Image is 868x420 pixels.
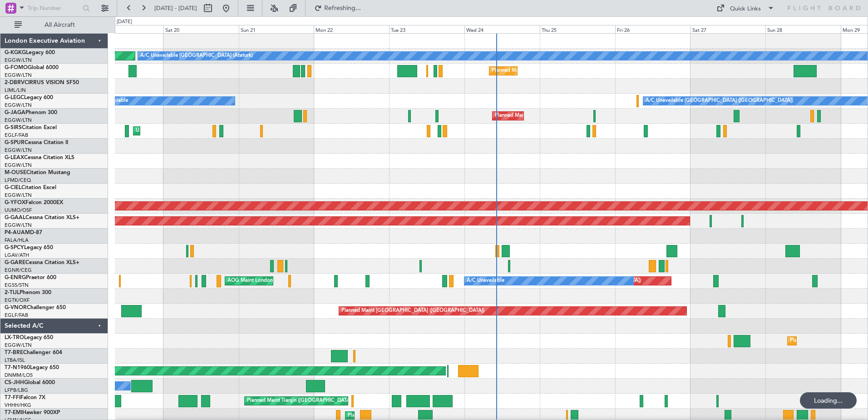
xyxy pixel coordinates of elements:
[28,1,80,15] input: Trip Number
[5,290,20,295] span: 2-TIJL
[163,25,239,33] div: Sat 20
[5,80,25,85] span: 2-DBRV
[5,132,28,139] a: EGLF/FAB
[5,342,32,349] a: EGGW/LTN
[5,185,21,190] span: G-CIEL
[247,394,353,408] div: Planned Maint Tianjin ([GEOGRAPHIC_DATA])
[5,260,79,265] a: G-GARECessna Citation XLS+
[5,80,79,85] a: 2-DBRVCIRRUS VISION SF50
[5,365,59,370] a: T7-N1960Legacy 650
[5,245,53,250] a: G-SPCYLegacy 650
[5,335,24,340] span: LX-TRO
[389,25,464,33] div: Tue 23
[5,275,56,280] a: G-ENRGPraetor 600
[154,4,197,12] span: [DATE] - [DATE]
[5,87,26,94] a: LIML/LIN
[5,297,30,304] a: EGTK/OXF
[227,274,329,288] div: AOG Maint London ([GEOGRAPHIC_DATA])
[5,200,25,205] span: G-YFOX
[5,192,32,199] a: EGGW/LTN
[5,312,28,319] a: EGLF/FAB
[310,1,365,15] button: Refreshing...
[467,274,504,288] div: A/C Unavailable
[117,18,132,26] div: [DATE]
[314,25,389,33] div: Mon 22
[136,124,285,138] div: Unplanned Maint [GEOGRAPHIC_DATA] ([GEOGRAPHIC_DATA])
[540,25,615,33] div: Thu 25
[5,177,31,184] a: LFMD/CEQ
[324,5,362,11] span: Refreshing...
[5,65,59,70] a: G-FOMOGlobal 6000
[730,5,761,14] div: Quick Links
[5,125,22,130] span: G-SIRS
[5,110,25,115] span: G-JAGA
[5,230,25,235] span: P4-AUA
[5,305,27,310] span: G-VNOR
[712,1,779,15] button: Quick Links
[5,140,25,145] span: G-SPUR
[5,410,22,415] span: T7-EMI
[5,387,28,394] a: LFPB/LBG
[5,140,68,145] a: G-SPURCessna Citation II
[5,147,32,154] a: EGGW/LTN
[5,290,51,295] a: 2-TIJLPhenom 300
[5,410,60,415] a: T7-EMIHawker 900XP
[5,102,32,109] a: EGGW/LTN
[5,155,24,160] span: G-LEAX
[88,25,163,33] div: Fri 19
[5,65,28,70] span: G-FOMO
[5,207,32,214] a: UUMO/OSF
[5,125,57,130] a: G-SIRSCitation Excel
[5,57,32,64] a: EGGW/LTN
[5,267,32,274] a: EGNR/CEG
[5,215,25,220] span: G-GAAL
[5,380,55,385] a: CS-JHHGlobal 6000
[5,117,32,124] a: EGGW/LTN
[646,94,793,108] div: A/C Unavailable [GEOGRAPHIC_DATA] ([GEOGRAPHIC_DATA])
[5,50,26,55] span: G-KGKG
[464,25,540,33] div: Wed 24
[10,18,99,32] button: All Aircraft
[5,252,29,259] a: LGAV/ATH
[800,392,857,409] div: Loading...
[492,64,635,78] div: Planned Maint [GEOGRAPHIC_DATA] ([GEOGRAPHIC_DATA])
[239,25,314,33] div: Sun 21
[5,155,74,160] a: G-LEAXCessna Citation XLS
[5,335,53,340] a: LX-TROLegacy 650
[5,200,63,205] a: G-YFOXFalcon 2000EX
[5,185,56,190] a: G-CIELCitation Excel
[5,350,23,355] span: T7-BRE
[5,350,62,355] a: T7-BREChallenger 604
[140,49,253,63] div: A/C Unavailable [GEOGRAPHIC_DATA] (Ataturk)
[5,282,29,289] a: EGSS/STN
[5,260,25,265] span: G-GARE
[495,109,638,123] div: Planned Maint [GEOGRAPHIC_DATA] ([GEOGRAPHIC_DATA])
[5,170,26,175] span: M-OUSE
[5,72,32,79] a: EGGW/LTN
[5,110,57,115] a: G-JAGAPhenom 300
[5,237,29,244] a: FALA/HLA
[5,275,26,280] span: G-ENRG
[5,222,32,229] a: EGGW/LTN
[5,402,31,409] a: VHHH/HKG
[5,162,32,169] a: EGGW/LTN
[5,95,53,100] a: G-LEGCLegacy 600
[5,395,20,400] span: T7-FFI
[5,95,24,100] span: G-LEGC
[5,245,24,250] span: G-SPCY
[24,22,96,28] span: All Aircraft
[5,305,66,310] a: G-VNORChallenger 650
[5,372,33,379] a: DNMM/LOS
[5,365,30,370] span: T7-N1960
[5,380,24,385] span: CS-JHH
[615,25,690,33] div: Fri 26
[5,395,45,400] a: T7-FFIFalcon 7X
[690,25,766,33] div: Sat 27
[5,170,70,175] a: M-OUSECitation Mustang
[5,230,42,235] a: P4-AUAMD-87
[5,215,79,220] a: G-GAALCessna Citation XLS+
[765,25,841,33] div: Sun 28
[341,304,484,318] div: Planned Maint [GEOGRAPHIC_DATA] ([GEOGRAPHIC_DATA])
[5,50,55,55] a: G-KGKGLegacy 600
[5,357,25,364] a: LTBA/ISL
